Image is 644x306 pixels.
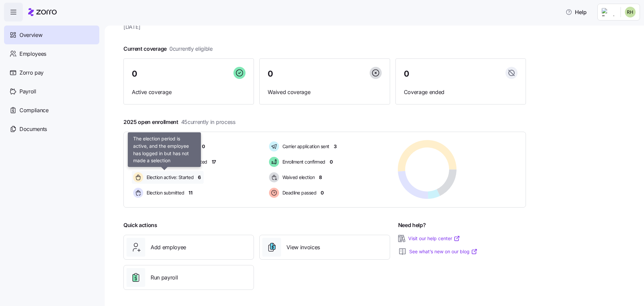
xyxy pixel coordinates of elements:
span: 0 [330,159,333,165]
span: 3 [334,143,337,150]
span: Coverage ended [404,88,518,96]
span: Active coverage [132,88,246,96]
span: 0 [132,70,137,78]
a: See what’s new on our blog [409,248,478,255]
span: Run payroll [151,273,178,282]
span: Pending election window [145,143,198,150]
img: Employer logo [602,8,615,16]
span: Election submitted [145,189,184,196]
span: 11 [189,189,192,196]
span: Election active: Hasn't started [145,159,207,165]
span: Need help? [398,221,426,229]
a: Employees [4,44,99,63]
img: 9866fcb425cea38f43e255766a713f7f [625,7,636,17]
a: Compliance [4,101,99,120]
span: 17 [212,159,216,165]
span: 0 currently eligible [169,45,213,53]
span: 45 currently in process [181,118,235,126]
span: Waived election [280,174,315,181]
span: 0 [321,189,324,196]
span: Quick actions [123,221,157,229]
span: View invoices [286,243,320,252]
span: 2025 open enrollment [123,118,235,126]
span: Deadline passed [280,189,317,196]
span: Enrollment confirmed [280,159,325,165]
span: Current coverage [123,45,213,53]
span: Overview [19,31,42,39]
span: 8 [319,174,322,181]
a: Overview [4,26,99,44]
span: 0 [268,70,273,78]
span: Zorro pay [19,69,44,77]
a: Visit our help center [408,235,460,242]
span: Carrier application sent [280,143,329,150]
span: 0 [202,143,205,150]
span: Documents [19,125,47,133]
span: Payroll [19,87,36,96]
span: Add employee [151,243,186,252]
a: Documents [4,120,99,138]
span: Election active: Started [145,174,194,181]
span: Employees [19,50,46,58]
span: 6 [198,174,201,181]
span: [DATE] [123,23,526,31]
a: Zorro pay [4,63,99,82]
button: Help [560,5,592,19]
span: 0 [404,70,409,78]
span: Help [566,8,587,16]
a: Payroll [4,82,99,101]
span: Waived coverage [268,88,381,96]
span: Compliance [19,106,49,115]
